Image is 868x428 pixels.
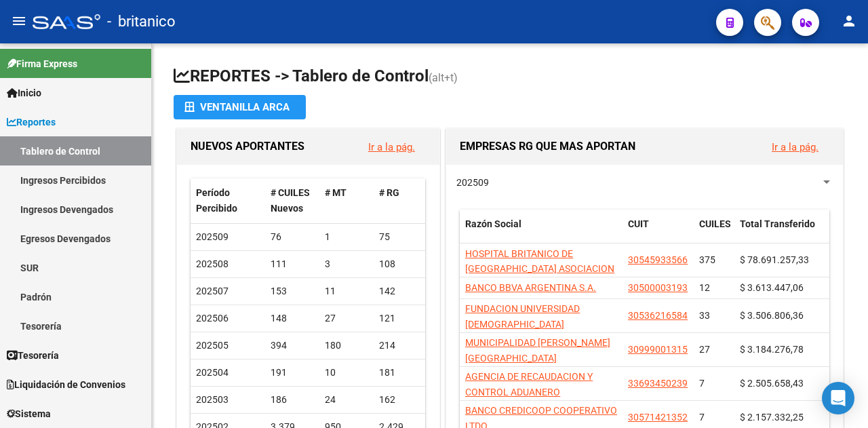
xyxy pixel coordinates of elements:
[740,378,804,389] span: $ 2.505.658,43
[740,412,804,423] span: $ 2.157.332,25
[465,218,521,229] span: Razón Social
[379,256,422,272] div: 108
[191,178,265,223] datatable-header-cell: Período Percibido
[699,412,705,423] span: 7
[271,392,314,408] div: 186
[699,282,710,293] span: 12
[699,344,710,355] span: 27
[196,258,229,269] span: 202508
[699,218,731,229] span: CUILES
[11,13,27,29] mat-icon: menu
[379,338,422,353] div: 214
[460,210,623,254] datatable-header-cell: Razón Social
[325,338,368,353] div: 180
[379,392,422,408] div: 162
[465,303,580,345] span: FUNDACION UNIVERSIDAD [DEMOGRAPHIC_DATA] ARGENTINA
[699,310,710,321] span: 33
[184,95,295,119] div: Ventanilla ARCA
[734,210,829,254] datatable-header-cell: Total Transferido
[628,218,649,229] span: CUIT
[196,313,229,324] span: 202506
[740,218,815,229] span: Total Transferido
[325,256,368,272] div: 3
[7,85,41,100] span: Inicio
[196,231,229,242] span: 202509
[628,344,688,355] span: 30999001315
[374,178,428,223] datatable-header-cell: # RG
[628,310,688,321] span: 30536216584
[325,392,368,408] div: 24
[196,340,229,351] span: 202505
[191,140,304,153] span: NUEVOS APORTANTES
[325,229,368,245] div: 1
[623,210,694,254] datatable-header-cell: CUIT
[628,378,688,389] span: 33693450239
[379,365,422,381] div: 181
[196,187,237,214] span: Período Percibido
[174,95,306,119] button: Ventanilla ARCA
[174,65,846,89] h1: REPORTES -> Tablero de Control
[456,177,489,188] span: 202509
[740,254,809,265] span: $ 78.691.257,33
[7,348,59,363] span: Tesorería
[271,365,314,381] div: 191
[325,187,347,198] span: # MT
[379,187,399,198] span: # RG
[628,412,688,423] span: 30571421352
[465,282,596,293] span: BANCO BBVA ARGENTINA S.A.
[460,140,635,153] span: EMPRESAS RG QUE MAS APORTAN
[196,394,229,405] span: 202503
[465,337,610,364] span: MUNICIPALIDAD [PERSON_NAME][GEOGRAPHIC_DATA]
[319,178,374,223] datatable-header-cell: # MT
[740,310,804,321] span: $ 3.506.806,36
[7,56,77,71] span: Firma Express
[357,134,426,159] button: Ir a la pág.
[465,371,593,397] span: AGENCIA DE RECAUDACION Y CONTROL ADUANERO
[271,284,314,299] div: 153
[107,7,176,37] span: - britanico
[325,284,368,299] div: 11
[271,338,314,353] div: 394
[271,311,314,326] div: 148
[699,378,705,389] span: 7
[628,254,688,265] span: 30545933566
[265,178,319,223] datatable-header-cell: # CUILES Nuevos
[325,365,368,381] div: 10
[822,382,854,414] div: Open Intercom Messenger
[7,115,56,130] span: Reportes
[699,254,715,265] span: 375
[325,311,368,326] div: 27
[271,229,314,245] div: 76
[379,284,422,299] div: 142
[772,141,818,153] a: Ir a la pág.
[7,406,51,421] span: Sistema
[7,377,125,392] span: Liquidación de Convenios
[841,13,857,29] mat-icon: person
[761,134,829,159] button: Ir a la pág.
[271,256,314,272] div: 111
[368,141,415,153] a: Ir a la pág.
[196,286,229,296] span: 202507
[628,282,688,293] span: 30500003193
[694,210,734,254] datatable-header-cell: CUILES
[740,282,804,293] span: $ 3.613.447,06
[379,311,422,326] div: 121
[740,344,804,355] span: $ 3.184.276,78
[379,229,422,245] div: 75
[465,248,614,290] span: HOSPITAL BRITANICO DE [GEOGRAPHIC_DATA] ASOCIACION CIVIL
[196,367,229,378] span: 202504
[271,187,310,214] span: # CUILES Nuevos
[429,71,458,84] span: (alt+t)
